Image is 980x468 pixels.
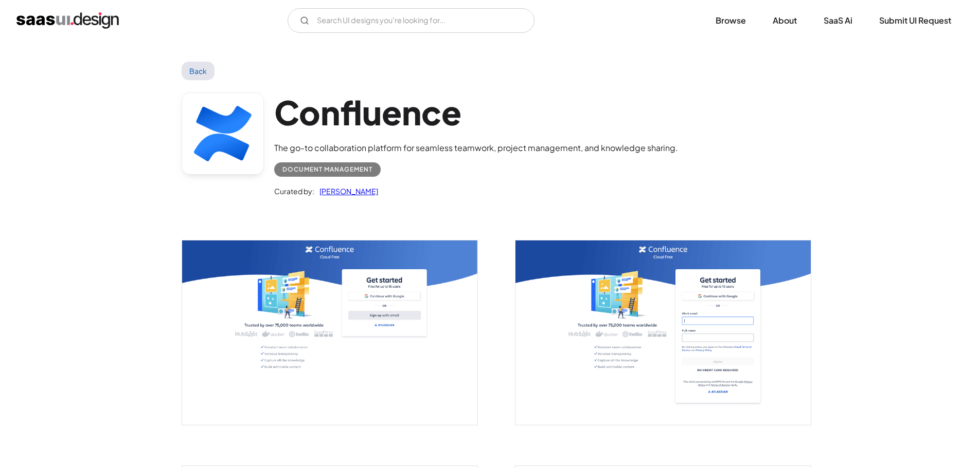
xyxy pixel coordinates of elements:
a: open lightbox [182,240,477,425]
div: The go-to collaboration platform for seamless teamwork, project management, and knowledge sharing. [274,142,678,154]
a: About [760,9,809,32]
a: Browse [703,9,758,32]
a: home [16,12,119,29]
a: open lightbox [515,240,811,425]
a: Submit UI Request [867,9,964,32]
a: SaaS Ai [811,9,865,32]
input: Search UI designs you're looking for... [288,8,534,33]
form: Email Form [288,8,534,33]
h1: Confluence [274,92,678,132]
div: Curated by: [274,185,314,197]
a: Back [182,62,215,80]
img: 64181e721461c678055f2b04_Confluence%20Login%20Screen.png [182,240,477,425]
img: 64181e774370bbeb1b915f20_Confluence%20Signup%20Screen.png [515,240,811,425]
a: [PERSON_NAME] [314,185,378,197]
div: Document Management [282,163,372,176]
